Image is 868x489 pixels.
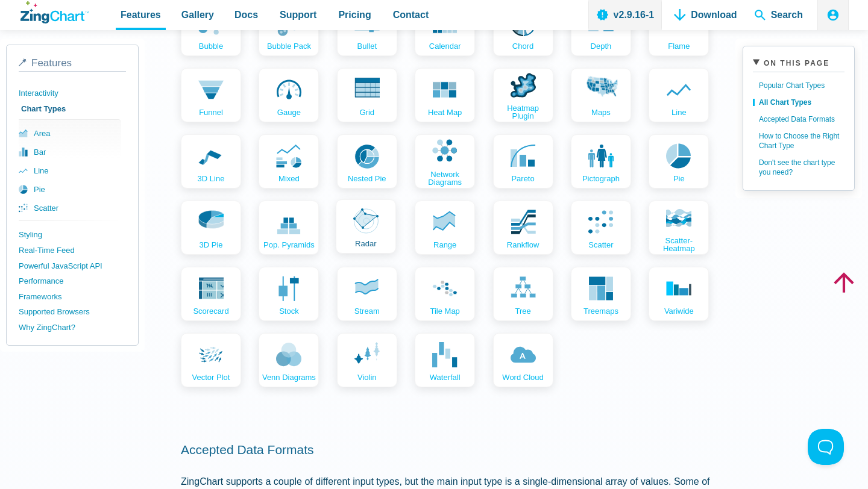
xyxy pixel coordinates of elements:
[259,267,319,321] a: stock
[668,42,690,50] span: flame
[571,68,631,122] a: maps
[502,373,543,381] span: word cloud
[19,289,126,305] a: Frameworks
[19,273,126,289] a: Performance
[496,104,550,120] span: Heatmap Plugin
[354,307,380,315] span: stream
[19,243,126,258] a: Real-Time Feed
[19,199,121,217] a: scatter
[649,68,709,122] a: line
[19,320,126,335] a: Why ZingChart?
[278,175,300,182] span: mixed
[357,373,377,381] span: violin
[649,201,709,255] a: scatter-heatmap
[753,56,844,72] summary: On This Page
[259,134,319,188] a: mixed
[19,143,121,161] a: bar
[415,68,475,122] a: Heat map
[418,170,472,186] span: Network Diagrams
[263,241,315,249] span: pop. pyramids
[753,94,844,111] a: All Chart Types
[671,108,687,116] span: line
[259,333,319,387] a: venn diagrams
[181,68,241,122] a: funnel
[583,307,618,315] span: treemaps
[31,57,72,69] span: Features
[19,161,121,180] a: line
[673,175,685,182] span: pie
[507,241,539,249] span: rankflow
[181,443,314,456] a: Accepted Data Formats
[121,7,161,23] span: Features
[280,7,316,23] span: Support
[493,333,553,387] a: word cloud
[652,237,706,252] span: scatter-heatmap
[277,108,301,116] span: gauge
[493,134,553,188] a: pareto
[267,42,311,50] span: bubble pack
[430,307,459,315] span: tile map
[753,154,844,181] a: Don't see the chart type you need?
[337,333,397,387] a: violin
[338,7,371,23] span: Pricing
[429,42,461,50] span: calendar
[591,108,611,116] span: maps
[415,134,475,188] a: Network Diagrams
[199,241,222,249] span: 3D pie
[428,108,462,116] span: Heat map
[582,175,620,182] span: pictograph
[415,267,475,321] a: tile map
[753,77,844,94] a: Popular Chart Types
[279,307,299,315] span: stock
[571,134,631,188] a: pictograph
[511,175,534,182] span: pareto
[649,267,709,321] a: variwide
[753,111,844,128] a: Accepted Data Formats
[19,57,126,72] a: Features
[19,101,126,117] a: Chart Types
[493,201,553,255] a: rankflow
[415,201,475,255] a: range
[19,227,126,243] a: Styling
[337,267,397,321] a: stream
[515,307,530,315] span: tree
[588,241,613,249] span: scatter
[181,7,214,23] span: Gallery
[337,134,397,188] a: nested pie
[199,42,223,50] span: bubble
[493,68,553,122] a: Heatmap Plugin
[19,304,126,320] a: Supported Browsers
[19,124,121,143] a: area
[571,267,631,321] a: treemaps
[649,134,709,188] a: pie
[348,175,386,182] span: nested pie
[19,258,126,274] a: Powerful JavaScript API
[19,86,126,101] a: Interactivity
[198,175,225,182] span: 3D line
[664,307,694,315] span: variwide
[193,307,228,315] span: scorecard
[181,333,241,387] a: vector plot
[355,240,376,248] span: radar
[181,201,241,255] a: 3D pie
[336,199,396,254] a: radar
[262,373,316,381] span: venn diagrams
[181,267,241,321] a: scorecard
[430,373,461,381] span: waterfall
[259,201,319,255] a: pop. pyramids
[20,1,89,23] a: ZingChart Logo. Click to return to the homepage
[357,42,377,50] span: bullet
[199,108,223,116] span: funnel
[493,267,553,321] a: tree
[181,134,241,188] a: 3D line
[393,7,429,23] span: Contact
[234,7,258,23] span: Docs
[259,68,319,122] a: gauge
[591,42,612,50] span: depth
[753,128,844,154] a: How to Choose the Right Chart Type
[19,180,121,199] a: pie
[808,429,844,465] iframe: Toggle Customer Support
[192,373,230,381] span: vector plot
[433,241,456,249] span: range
